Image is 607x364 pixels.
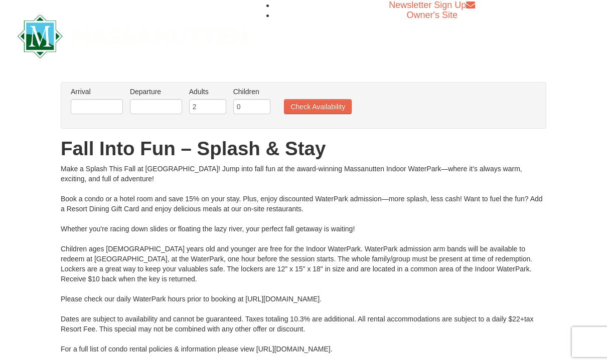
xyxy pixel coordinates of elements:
label: Adults [189,87,226,97]
label: Departure [130,87,182,97]
label: Arrival [71,87,123,97]
button: Check Availability [284,99,352,114]
h1: Fall Into Fun – Splash & Stay [61,139,546,159]
img: Massanutten Resort Logo [18,15,247,58]
label: Children [233,87,270,97]
a: Massanutten Resort [18,23,247,47]
a: Owner's Site [407,10,458,20]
